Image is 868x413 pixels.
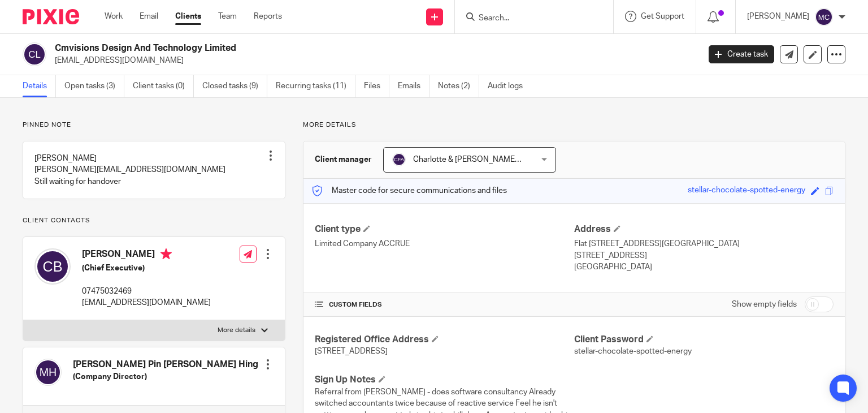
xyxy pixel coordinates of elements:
h2: Cmvisions Design And Technology Limited [55,42,565,54]
p: Flat [STREET_ADDRESS][GEOGRAPHIC_DATA] [574,238,834,249]
a: Reports [254,11,282,22]
i: Primary [160,248,172,260]
h5: (Company Director) [73,371,258,382]
p: [EMAIL_ADDRESS][DOMAIN_NAME] [55,55,692,66]
h4: Sign Up Notes [315,374,574,386]
p: 07475032469 [82,286,211,297]
a: Clients [175,11,201,22]
h5: (Chief Executive) [82,263,211,274]
span: Charlotte & [PERSON_NAME] Accrue [413,156,545,164]
a: Audit logs [488,75,531,97]
h4: Client Password [574,334,834,346]
p: Master code for secure communications and files [312,185,507,196]
a: Open tasks (3) [64,75,124,97]
p: Client contacts [23,216,285,225]
h3: Client manager [315,154,372,165]
h4: [PERSON_NAME] [82,248,211,263]
span: stellar-chocolate-spotted-energy [574,347,692,355]
h4: Address [574,223,834,235]
p: [EMAIL_ADDRESS][DOMAIN_NAME] [82,297,211,308]
p: [STREET_ADDRESS] [574,250,834,261]
img: svg%3E [34,359,62,386]
a: Details [23,75,56,97]
h4: Registered Office Address [315,334,574,346]
span: [STREET_ADDRESS] [315,347,388,355]
h4: Client type [315,223,574,235]
span: Get Support [641,12,684,20]
p: [GEOGRAPHIC_DATA] [574,261,834,273]
a: Notes (2) [438,75,479,97]
img: svg%3E [23,42,46,66]
a: Recurring tasks (11) [276,75,355,97]
h4: CUSTOM FIELDS [315,300,574,309]
a: Work [105,11,123,22]
h4: [PERSON_NAME] Pin [PERSON_NAME] Hing [73,359,258,371]
img: Pixie [23,9,79,24]
a: Client tasks (0) [133,75,194,97]
a: Closed tasks (9) [202,75,267,97]
a: Emails [398,75,429,97]
a: Files [364,75,389,97]
label: Show empty fields [732,299,797,310]
p: Limited Company ACCRUE [315,238,574,249]
div: stellar-chocolate-spotted-energy [688,184,805,197]
img: svg%3E [815,8,833,26]
a: Team [218,11,237,22]
a: Email [140,11,158,22]
img: svg%3E [392,153,406,166]
input: Search [478,14,579,24]
p: Pinned note [23,121,285,130]
a: Create task [709,45,774,63]
p: More details [218,326,255,335]
p: [PERSON_NAME] [747,11,809,22]
img: svg%3E [34,248,71,285]
p: More details [303,121,845,130]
